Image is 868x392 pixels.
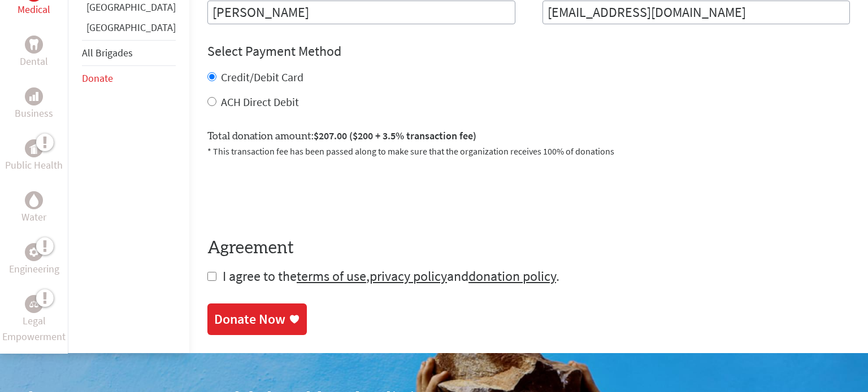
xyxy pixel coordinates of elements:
[29,301,38,307] img: Legal Empowerment
[314,129,476,142] span: $207.00 ($200 + 3.5% transaction fee)
[25,191,43,209] div: Water
[82,66,176,91] li: Donate
[207,128,476,144] label: Total donation amount:
[2,295,66,345] a: Legal EmpowermentLegal Empowerment
[9,261,59,277] p: Engineering
[221,70,303,84] label: Credit/Debit Card
[29,39,38,50] img: Dental
[223,267,559,285] span: I agree to the , and .
[86,21,176,34] a: [GEOGRAPHIC_DATA]
[29,248,38,257] img: Engineering
[29,143,38,154] img: Public Health
[542,1,850,24] input: Your Email
[468,267,556,285] a: donation policy
[9,243,59,277] a: EngineeringEngineering
[25,243,43,261] div: Engineering
[370,267,447,285] a: privacy policy
[29,194,38,207] img: Water
[214,310,285,328] div: Donate Now
[2,313,66,345] p: Legal Empowerment
[86,1,176,14] a: [GEOGRAPHIC_DATA]
[207,238,850,258] h4: Agreement
[20,36,48,69] a: DentalDental
[82,20,176,40] li: Guatemala
[82,46,133,59] a: All Brigades
[5,139,63,173] a: Public HealthPublic Health
[29,92,38,101] img: Business
[82,72,113,85] a: Donate
[18,2,50,17] p: Medical
[297,267,366,285] a: terms of use
[15,105,53,121] p: Business
[25,36,43,54] div: Dental
[20,54,48,69] p: Dental
[5,157,63,173] p: Public Health
[207,42,850,60] h4: Select Payment Method
[207,303,307,335] a: Donate Now
[21,191,46,225] a: WaterWater
[82,40,176,66] li: All Brigades
[25,87,43,105] div: Business
[21,209,46,225] p: Water
[15,87,53,121] a: BusinessBusiness
[207,1,515,24] input: Enter Full Name
[207,144,850,158] p: * This transaction fee has been passed along to make sure that the organization receives 100% of ...
[25,295,43,313] div: Legal Empowerment
[207,171,379,215] iframe: reCAPTCHA
[25,139,43,157] div: Public Health
[221,95,299,109] label: ACH Direct Debit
